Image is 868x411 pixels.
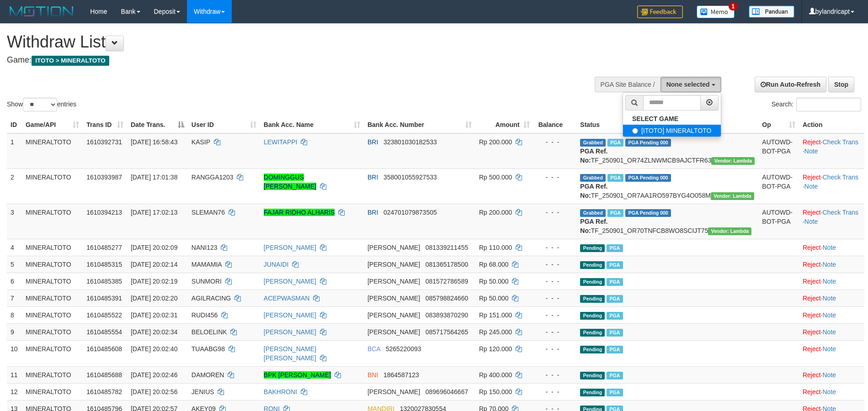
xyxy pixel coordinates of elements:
td: 6 [7,273,22,290]
span: [DATE] 20:02:46 [131,371,177,379]
span: 1610394213 [86,209,122,216]
div: - - - [537,137,573,147]
span: 1610485277 [86,244,122,251]
a: Note [822,371,836,379]
span: Rp 245.000 [479,328,512,336]
a: [PERSON_NAME] [264,328,316,336]
a: Note [822,328,836,336]
span: Rp 151.000 [479,311,512,319]
span: Grabbed [580,139,606,147]
td: MINERALTOTO [22,340,83,366]
a: Reject [803,328,821,336]
span: Rp 400.000 [479,371,512,379]
a: Reject [803,345,821,353]
td: AUTOWD-BOT-PGA [758,204,799,239]
th: User ID: activate to sort column ascending [188,116,260,133]
a: FAJAR RIDHO ALHARIS [264,209,335,216]
td: MINERALTOTO [22,383,83,400]
span: Pending [580,261,605,269]
td: 9 [7,323,22,340]
a: Run Auto-Refresh [755,77,826,92]
span: Pending [580,244,605,252]
td: AUTOWD-BOT-PGA [758,133,799,169]
td: · [799,383,864,400]
td: 8 [7,306,22,323]
a: [PERSON_NAME] [264,244,316,251]
div: - - - [537,277,573,286]
span: [PERSON_NAME] [367,311,420,319]
span: BRI [367,174,378,181]
span: Rp 50.000 [479,278,509,285]
img: MOTION_logo.png [7,5,76,18]
td: MINERALTOTO [22,366,83,383]
a: Stop [828,77,854,92]
td: 3 [7,204,22,239]
a: Note [822,345,836,353]
span: Copy 085798824660 to clipboard [426,295,468,302]
th: Amount: activate to sort column ascending [475,116,533,133]
span: Marked by bylanggota2 [607,261,623,269]
div: - - - [537,327,573,337]
div: - - - [537,208,573,217]
td: · [799,340,864,366]
span: 1610485391 [86,295,122,302]
th: Action [799,116,864,133]
td: · [799,306,864,323]
a: Check Trans [822,209,858,216]
span: Vendor URL: https://order7.1velocity.biz [711,192,754,200]
span: [DATE] 16:58:43 [131,138,177,146]
span: [DATE] 20:02:31 [131,311,177,319]
td: TF_250901_OR74ZLNWMCB9AJCTFR63 [576,133,758,169]
button: None selected [660,77,721,92]
span: Marked by bylanggota2 [607,174,623,182]
td: TF_250901_OR70TNFCB8WO8SCIJT75 [576,204,758,239]
span: RANGGA1203 [192,174,234,181]
td: MINERALTOTO [22,133,83,169]
span: PGA Pending [625,174,671,182]
span: Copy 083893870290 to clipboard [426,311,468,319]
span: 1 [729,2,738,11]
span: BCA [367,345,380,353]
span: AGILRACING [192,295,231,302]
th: Game/API: activate to sort column ascending [22,116,83,133]
span: NANI123 [192,244,218,251]
span: 1610485385 [86,278,122,285]
a: Check Trans [822,138,858,146]
b: SELECT GAME [632,115,678,122]
span: 1610485688 [86,371,122,379]
span: KASIP [192,138,210,146]
span: Marked by bylanggota2 [607,295,623,303]
span: Marked by bylanggota2 [607,389,623,396]
a: Note [822,278,836,285]
td: · · [799,204,864,239]
span: Rp 68.000 [479,261,509,268]
td: 12 [7,383,22,400]
span: Marked by bylanggota2 [607,209,623,217]
td: AUTOWD-BOT-PGA [758,169,799,204]
a: Reject [803,371,821,379]
span: JENIUS [192,388,214,395]
span: None selected [666,81,710,88]
span: 1610485315 [86,261,122,268]
div: - - - [537,294,573,303]
span: Copy 089696046667 to clipboard [426,388,468,395]
span: BNI [367,371,378,379]
a: Note [822,295,836,302]
img: panduan.png [749,5,794,18]
td: MINERALTOTO [22,204,83,239]
a: [PERSON_NAME] [PERSON_NAME] [264,345,316,362]
span: RUDI456 [192,311,218,319]
td: · [799,273,864,290]
div: PGA Site Balance / [595,77,660,92]
span: Rp 110.000 [479,244,512,251]
span: Pending [580,372,605,379]
span: 1610485554 [86,328,122,336]
a: Reject [803,295,821,302]
b: PGA Ref. No: [580,183,607,199]
span: [DATE] 17:01:38 [131,174,177,181]
td: · [799,366,864,383]
td: 4 [7,239,22,256]
span: 1610392731 [86,138,122,146]
span: [PERSON_NAME] [367,328,420,336]
b: PGA Ref. No: [580,218,607,234]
